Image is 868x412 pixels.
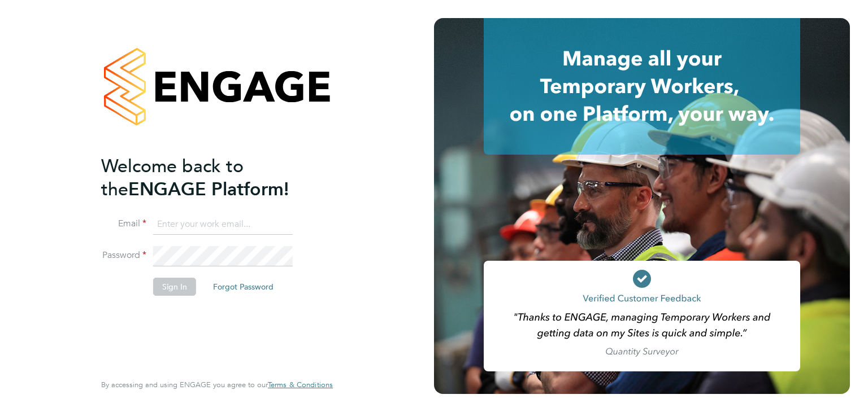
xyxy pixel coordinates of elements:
button: Forgot Password [204,278,283,296]
label: Email [101,218,146,230]
input: Enter your work email... [153,214,293,235]
label: Password [101,249,146,261]
span: Welcome back to the [101,155,244,200]
span: Terms & Conditions [268,380,333,389]
a: Terms & Conditions [268,380,333,389]
button: Sign In [153,278,196,296]
span: By accessing and using ENGAGE you agree to our [101,380,333,389]
h2: ENGAGE Platform! [101,155,322,201]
